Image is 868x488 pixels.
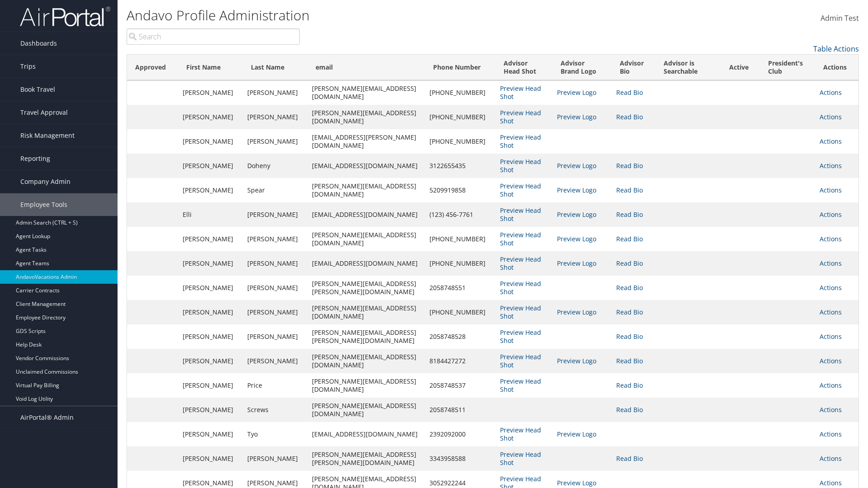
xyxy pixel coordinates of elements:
td: [PERSON_NAME][EMAIL_ADDRESS][PERSON_NAME][DOMAIN_NAME] [307,324,425,349]
td: [PERSON_NAME] [178,276,243,300]
a: Preview Head Shot [500,255,541,272]
span: Travel Approval [20,101,68,124]
a: Preview Logo [557,88,596,97]
th: Last Name: activate to sort column ascending [243,55,307,80]
a: Preview Logo [557,430,596,438]
td: [PHONE_NUMBER] [425,129,495,154]
td: [PERSON_NAME] [178,251,243,276]
a: Preview Head Shot [500,182,541,198]
td: [EMAIL_ADDRESS][DOMAIN_NAME] [307,422,425,446]
a: Preview Head Shot [500,328,541,345]
th: Approved: activate to sort column ascending [127,55,178,80]
td: [PERSON_NAME][EMAIL_ADDRESS][PERSON_NAME][DOMAIN_NAME] [307,276,425,300]
span: Book Travel [20,78,55,101]
td: 3343958588 [425,446,495,471]
td: [PERSON_NAME] [243,202,307,227]
span: Dashboards [20,32,57,55]
td: 2058748551 [425,276,495,300]
a: Read Bio [616,113,643,121]
span: Employee Tools [20,193,67,216]
a: Preview Head Shot [500,108,541,125]
td: [PERSON_NAME][EMAIL_ADDRESS][DOMAIN_NAME] [307,178,425,202]
a: Read Bio [616,283,643,292]
span: Admin Test [821,13,859,23]
td: Elli [178,202,243,227]
td: [EMAIL_ADDRESS][DOMAIN_NAME] [307,154,425,178]
a: Preview Logo [557,113,596,121]
a: Actions [820,186,842,194]
td: [PERSON_NAME][EMAIL_ADDRESS][DOMAIN_NAME] [307,227,425,251]
a: Preview Logo [557,259,596,267]
a: Table Actions [813,44,859,54]
td: 5209919858 [425,178,495,202]
a: Read Bio [616,235,643,243]
a: Preview Logo [557,186,596,194]
a: Read Bio [616,186,643,194]
a: Actions [820,88,842,97]
a: Actions [820,210,842,219]
a: Preview Head Shot [500,84,541,101]
a: Read Bio [616,381,643,389]
a: Read Bio [616,210,643,219]
td: [PERSON_NAME] [178,105,243,129]
th: Advisor Bio: activate to sort column ascending [612,55,656,80]
td: [PERSON_NAME] [178,154,243,178]
a: Read Bio [616,332,643,341]
a: Preview Logo [557,235,596,243]
td: [EMAIL_ADDRESS][PERSON_NAME][DOMAIN_NAME] [307,129,425,154]
th: President's Club: activate to sort column ascending [760,55,816,80]
a: Preview Logo [557,210,596,219]
a: Actions [820,479,842,487]
th: Advisor Head Shot: activate to sort column ascending [495,55,552,80]
a: Read Bio [616,161,643,170]
td: [PERSON_NAME] [178,227,243,251]
a: Actions [820,137,842,145]
td: [EMAIL_ADDRESS][DOMAIN_NAME] [307,251,425,276]
td: [PERSON_NAME] [178,129,243,154]
td: [PERSON_NAME][EMAIL_ADDRESS][DOMAIN_NAME] [307,300,425,324]
a: Preview Head Shot [500,377,541,394]
td: [PHONE_NUMBER] [425,227,495,251]
td: [PERSON_NAME][EMAIL_ADDRESS][DOMAIN_NAME] [307,105,425,129]
td: [PERSON_NAME] [243,276,307,300]
a: Preview Logo [557,479,596,487]
td: [PERSON_NAME] [243,349,307,373]
td: [PERSON_NAME] [243,129,307,154]
td: [PERSON_NAME] [178,446,243,471]
td: [PERSON_NAME][EMAIL_ADDRESS][DOMAIN_NAME] [307,80,425,105]
td: 2058748537 [425,373,495,398]
span: AirPortal® Admin [20,406,74,429]
th: Advisor is Searchable: activate to sort column ascending [656,55,721,80]
a: Preview Head Shot [500,352,541,369]
td: [PERSON_NAME][EMAIL_ADDRESS][DOMAIN_NAME] [307,398,425,422]
a: Actions [820,113,842,121]
a: Actions [820,308,842,316]
td: Spear [243,178,307,202]
td: [PHONE_NUMBER] [425,105,495,129]
a: Preview Head Shot [500,133,541,150]
a: Read Bio [616,405,643,414]
td: [PERSON_NAME] [178,398,243,422]
td: [PERSON_NAME] [243,300,307,324]
td: [PERSON_NAME] [243,80,307,105]
a: Read Bio [616,454,643,463]
td: [PERSON_NAME][EMAIL_ADDRESS][DOMAIN_NAME] [307,373,425,398]
a: Actions [820,381,842,389]
a: Preview Head Shot [500,279,541,296]
span: Trips [20,55,36,78]
td: 8184427272 [425,349,495,373]
td: [EMAIL_ADDRESS][DOMAIN_NAME] [307,202,425,227]
td: [PERSON_NAME] [178,80,243,105]
a: Preview Logo [557,161,596,170]
a: Preview Head Shot [500,304,541,320]
td: 2392092000 [425,422,495,446]
a: Actions [820,235,842,243]
a: Read Bio [616,357,643,365]
a: Preview Head Shot [500,206,541,223]
th: First Name: activate to sort column ascending [178,55,243,80]
td: Tyo [243,422,307,446]
a: Actions [820,259,842,267]
span: Reporting [20,147,50,170]
th: Actions [815,55,859,80]
a: Preview Head Shot [500,157,541,174]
